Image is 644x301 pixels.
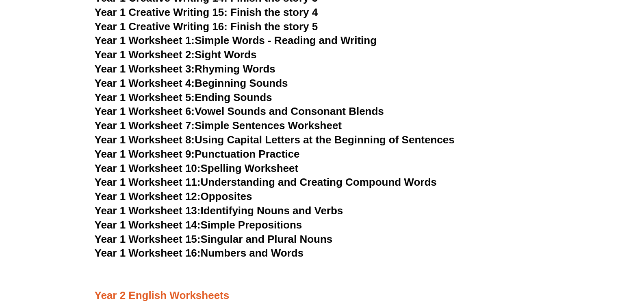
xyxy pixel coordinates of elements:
[95,119,342,132] a: Year 1 Worksheet 7:Simple Sentences Worksheet
[95,20,318,33] a: Year 1 Creative Writing 16: Finish the story 5
[95,63,195,75] span: Year 1 Worksheet 3:
[95,77,288,89] a: Year 1 Worksheet 4:Beginning Sounds
[95,148,300,160] a: Year 1 Worksheet 9:Punctuation Practice
[95,48,257,61] a: Year 1 Worksheet 2:Sight Words
[95,219,201,231] span: Year 1 Worksheet 14:
[95,233,333,245] a: Year 1 Worksheet 15:Singular and Plural Nouns
[95,148,195,160] span: Year 1 Worksheet 9:
[95,162,201,174] span: Year 1 Worksheet 10:
[95,119,195,132] span: Year 1 Worksheet 7:
[95,247,304,259] a: Year 1 Worksheet 16:Numbers and Words
[95,162,299,174] a: Year 1 Worksheet 10:Spelling Worksheet
[95,134,455,146] a: Year 1 Worksheet 8:Using Capital Letters at the Beginning of Sentences
[95,204,201,217] span: Year 1 Worksheet 13:
[509,209,644,301] iframe: Chat Widget
[95,190,252,202] a: Year 1 Worksheet 12:Opposites
[95,48,195,61] span: Year 1 Worksheet 2:
[95,204,343,217] a: Year 1 Worksheet 13:Identifying Nouns and Verbs
[95,63,275,75] a: Year 1 Worksheet 3:Rhyming Words
[95,190,201,202] span: Year 1 Worksheet 12:
[95,247,201,259] span: Year 1 Worksheet 16:
[95,134,195,146] span: Year 1 Worksheet 8:
[95,176,201,188] span: Year 1 Worksheet 11:
[95,91,195,103] span: Year 1 Worksheet 5:
[95,176,437,188] a: Year 1 Worksheet 11:Understanding and Creating Compound Words
[95,34,195,46] span: Year 1 Worksheet 1:
[95,105,384,117] a: Year 1 Worksheet 6:Vowel Sounds and Consonant Blends
[95,34,377,46] a: Year 1 Worksheet 1:Simple Words - Reading and Writing
[95,105,195,117] span: Year 1 Worksheet 6:
[95,233,201,245] span: Year 1 Worksheet 15:
[95,6,318,18] a: Year 1 Creative Writing 15: Finish the story 4
[95,219,302,231] a: Year 1 Worksheet 14:Simple Prepositions
[95,91,272,103] a: Year 1 Worksheet 5:Ending Sounds
[95,77,195,89] span: Year 1 Worksheet 4:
